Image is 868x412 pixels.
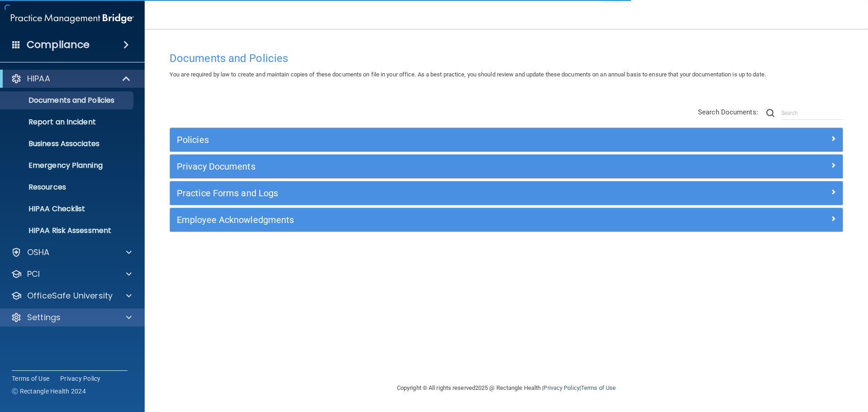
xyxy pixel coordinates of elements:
p: HIPAA Checklist [6,204,129,213]
p: Documents and Policies [6,96,129,105]
a: OfficeSafe University [11,290,132,301]
a: Privacy Policy [543,384,579,391]
h5: Employee Acknowledgments [177,215,668,225]
span: Search Documents: [698,108,758,116]
h5: Policies [177,135,668,145]
img: ic-search.3b580494.png [766,109,774,117]
h4: Documents and Policies [170,52,843,64]
div: Copyright © All rights reserved 2025 @ Rectangle Health | | [341,374,671,403]
p: OfficeSafe University [27,290,113,301]
a: OSHA [11,247,132,258]
a: Privacy Policy [60,374,101,383]
img: PMB logo [11,9,134,28]
a: Terms of Use [12,374,49,383]
p: PCI [27,269,40,279]
a: Settings [11,312,132,323]
h5: Practice Forms and Logs [177,188,668,198]
a: Practice Forms and Logs [177,186,836,200]
p: Report an Incident [6,118,129,127]
p: Settings [27,312,61,323]
span: You are required by law to create and maintain copies of these documents on file in your office. ... [170,71,766,78]
h5: Privacy Documents [177,161,668,171]
p: HIPAA [27,73,50,84]
h4: Compliance [27,38,90,51]
p: Business Associates [6,139,129,148]
a: Terms of Use [581,384,616,391]
p: Resources [6,183,129,192]
a: PCI [11,269,132,279]
a: Policies [177,133,836,147]
input: Search [781,106,843,120]
p: HIPAA Risk Assessment [6,226,129,235]
p: Emergency Planning [6,161,129,170]
a: Employee Acknowledgments [177,213,836,227]
a: Privacy Documents [177,159,836,174]
a: HIPAA [11,73,131,84]
p: OSHA [27,247,50,258]
span: Ⓒ Rectangle Health 2024 [12,387,86,396]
